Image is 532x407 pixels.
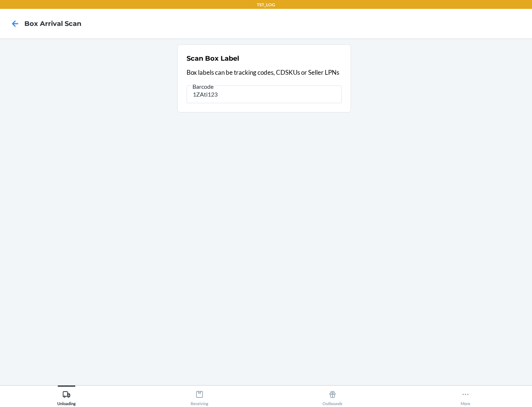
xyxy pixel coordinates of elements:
[133,386,266,406] button: Receiving
[257,1,275,8] p: TST_LOG
[266,386,399,406] button: Outbounds
[187,85,342,103] input: Barcode
[399,386,532,406] button: More
[187,54,239,63] h2: Scan Box Label
[57,387,76,406] div: Unloading
[191,83,215,90] span: Barcode
[24,19,81,28] h4: Box Arrival Scan
[323,387,342,406] div: Outbounds
[191,387,208,406] div: Receiving
[187,68,342,77] p: Box labels can be tracking codes, CDSKUs or Seller LPNs
[461,387,470,406] div: More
